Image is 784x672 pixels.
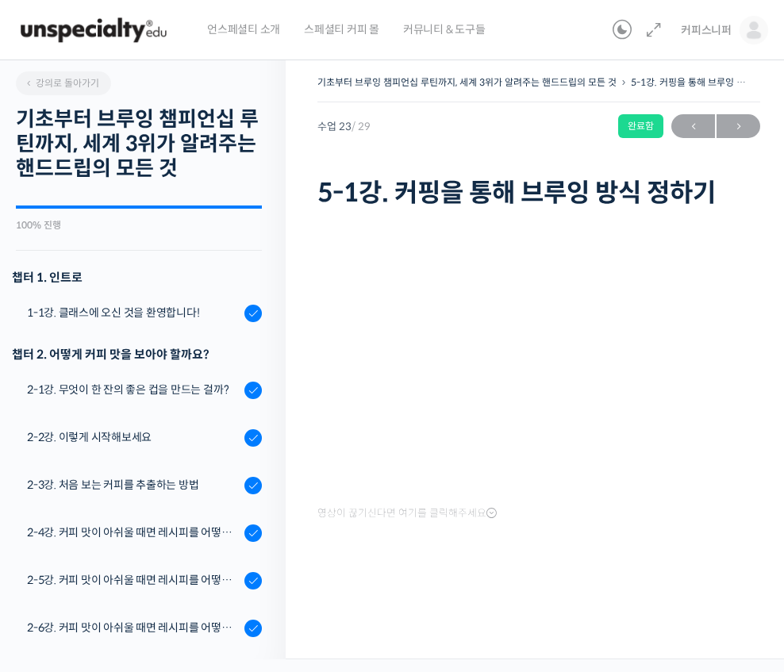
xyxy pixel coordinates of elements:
[12,267,262,288] h3: 챕터 1. 인트로
[352,120,371,133] span: / 29
[16,107,262,182] h2: 기초부터 브루잉 챔피언십 루틴까지, 세계 3위가 알려주는 핸드드립의 모든 것
[317,76,617,88] a: 기초부터 브루잉 챔피언십 루틴까지, 세계 3위가 알려주는 핸드드립의 모든 것
[27,476,240,493] div: 2-3강. 처음 보는 커피를 추출하는 방법
[24,77,99,89] span: 강의로 돌아가기
[27,428,240,446] div: 2-2강. 이렇게 시작해보세요
[631,76,782,88] a: 5-1강. 커핑을 통해 브루잉 방식 정하기
[27,381,240,398] div: 2-1강. 무엇이 한 잔의 좋은 컵을 만드는 걸까?
[681,23,732,37] span: 커피스니퍼
[671,114,715,138] a: ←이전
[317,121,371,132] span: 수업 23
[27,524,240,541] div: 2-4강. 커피 맛이 아쉬울 때면 레시피를 어떻게 수정해 보면 좋을까요? (1)
[317,178,760,208] h1: 5-1강. 커핑을 통해 브루잉 방식 정하기
[16,71,111,95] a: 강의로 돌아가기
[671,116,715,137] span: ←
[27,619,240,636] div: 2-6강. 커피 맛이 아쉬울 때면 레시피를 어떻게 수정해 보면 좋을까요? (3)
[27,304,240,321] div: 1-1강. 클래스에 오신 것을 환영합니다!
[12,344,262,365] div: 챕터 2. 어떻게 커피 맛을 보아야 할까요?
[717,114,760,138] a: 다음→
[717,116,760,137] span: →
[27,571,240,589] div: 2-5강. 커피 맛이 아쉬울 때면 레시피를 어떻게 수정해 보면 좋을까요? (2)
[618,114,663,138] div: 완료함
[317,507,497,520] span: 영상이 끊기신다면 여기를 클릭해주세요
[16,221,262,230] div: 100% 진행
